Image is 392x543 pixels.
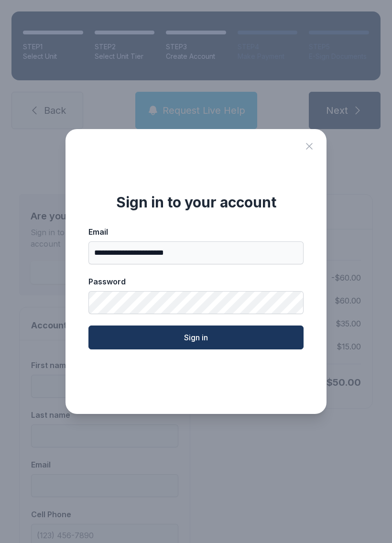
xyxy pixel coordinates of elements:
[88,241,304,264] input: Email
[184,332,208,343] span: Sign in
[88,291,304,314] input: Password
[88,194,304,211] div: Sign in to your account
[304,141,315,152] button: Close sign in modal
[88,276,304,287] div: Password
[88,226,304,238] div: Email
